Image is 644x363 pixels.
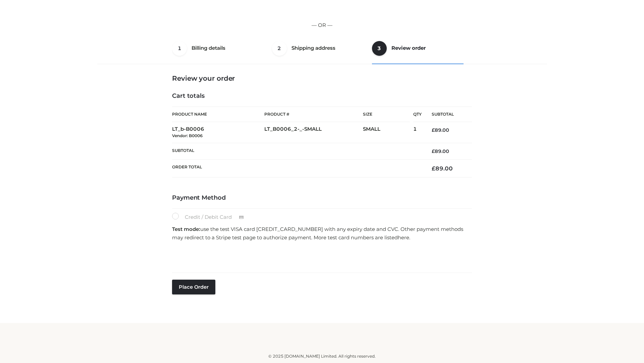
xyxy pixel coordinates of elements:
td: LT_b-B0006 [172,122,264,143]
h3: Review your order [172,74,472,82]
th: Order Total [172,160,422,177]
bdi: 89.00 [432,127,449,133]
div: © 2025 [DOMAIN_NAME] Limited. All rights reserved. [100,353,544,360]
span: £ [432,148,435,154]
strong: Test mode: [172,226,200,232]
th: Product Name [172,107,264,122]
button: Place order [172,280,215,294]
td: 1 [413,122,422,143]
span: £ [432,127,435,133]
h4: Cart totals [172,92,472,100]
bdi: 89.00 [432,148,449,154]
a: here [398,234,409,241]
span: £ [432,165,435,172]
td: LT_B0006_2-_-SMALL [264,122,363,143]
th: Product # [264,107,363,122]
th: Size [363,107,410,122]
img: Credit / Debit Card [235,213,248,221]
td: SMALL [363,122,413,143]
iframe: Secure payment input frame [171,244,471,269]
th: Qty [413,107,422,122]
p: use the test VISA card [CREDIT_CARD_NUMBER] with any expiry date and CVC. Other payment methods m... [172,225,472,242]
th: Subtotal [422,107,472,122]
label: Credit / Debit Card [172,213,251,221]
th: Subtotal [172,143,422,159]
h4: Payment Method [172,194,472,202]
p: — OR — [100,21,544,30]
small: Vendor: B0006 [172,133,203,138]
bdi: 89.00 [432,165,453,172]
